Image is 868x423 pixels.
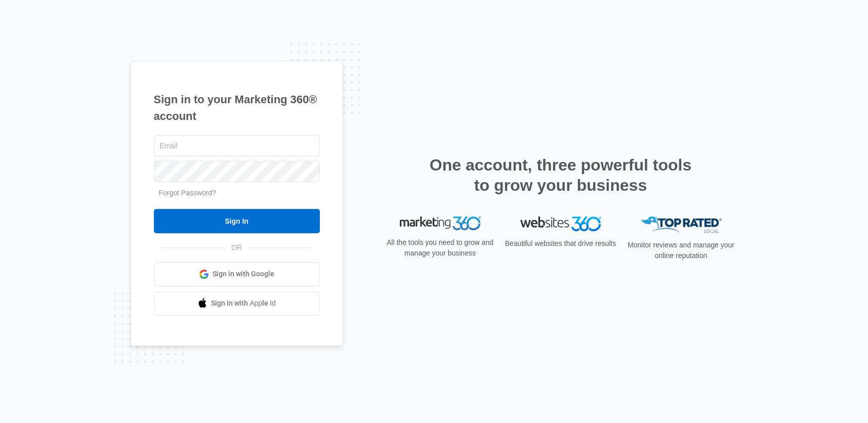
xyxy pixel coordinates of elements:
span: Sign in with Google [213,269,274,279]
h1: Sign in to your Marketing 360® account [154,91,320,124]
p: Beautiful websites that drive results [504,238,617,249]
a: Forgot Password? [159,189,217,197]
img: Websites 360 [520,217,601,231]
img: Top Rated Local [641,217,722,233]
img: Marketing 360 [400,217,481,231]
p: All the tools you need to grow and manage your business [384,237,497,259]
a: Sign in with Google [154,262,320,286]
p: Monitor reviews and manage your online reputation [625,240,738,261]
input: Sign In [154,209,320,233]
h2: One account, three powerful tools to grow your business [427,155,695,195]
span: Sign in with Apple Id [211,298,276,309]
a: Sign in with Apple Id [154,291,320,316]
input: Email [154,135,320,156]
span: OR [224,242,249,253]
